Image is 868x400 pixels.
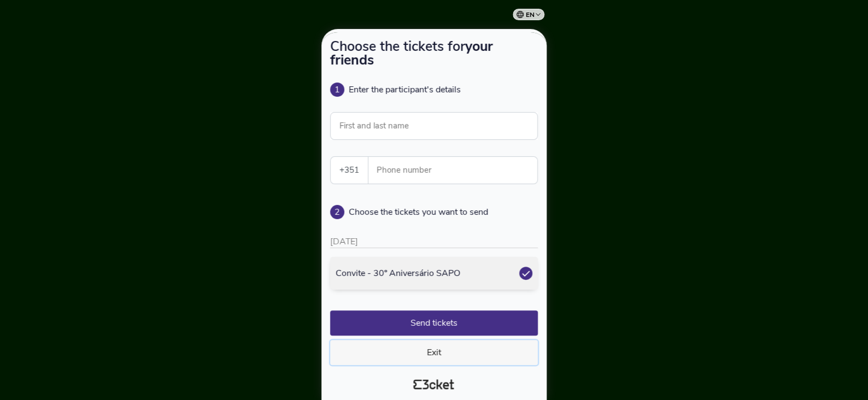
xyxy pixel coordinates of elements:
[330,83,344,97] span: 1
[377,157,537,184] input: Phone number
[330,205,344,219] span: 2
[330,340,538,365] button: Exit
[330,40,538,67] h4: Choose the tickets for
[330,112,538,140] input: First and last name
[330,84,538,96] p: Enter the participant's details
[330,112,418,139] label: First and last name
[336,268,460,278] p: Convite - 30º Aniversário SAPO
[330,206,538,218] p: Choose the tickets you want to send
[368,157,538,184] label: Phone number
[330,236,538,248] p: [DATE]
[330,37,493,69] b: your friends
[330,310,538,336] button: Send tickets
